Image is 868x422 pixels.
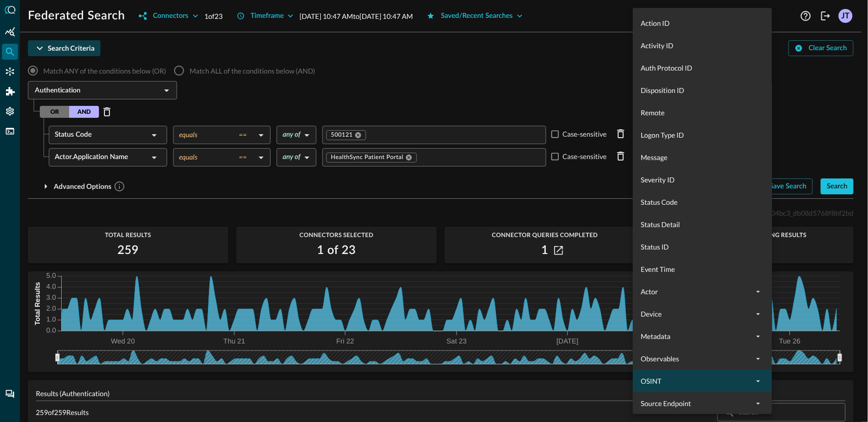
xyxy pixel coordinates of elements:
span: Status Detail [641,219,764,230]
span: Device [641,309,752,319]
span: Metadata [641,331,752,341]
div: Disposition ID [633,79,772,101]
span: Disposition ID [641,85,764,95]
button: expand [752,353,764,365]
button: expand [752,398,764,410]
div: OSINTexpand [633,370,772,392]
div: Status ID [633,236,772,258]
button: expand [752,308,764,320]
span: Message [641,152,764,163]
div: Severity ID [633,169,772,191]
span: Source Endpoint [641,398,752,409]
div: Activity ID [633,34,772,57]
button: expand [752,286,764,298]
span: Remote [641,107,764,118]
div: Metadataexpand [633,325,772,347]
span: Observables [641,353,752,364]
div: Actorexpand [633,280,772,303]
div: Remote [633,101,772,124]
div: Deviceexpand [633,303,772,325]
span: OSINT [641,376,752,386]
div: Observablesexpand [633,347,772,370]
span: Status Code [641,197,764,207]
span: Event Time [641,264,764,274]
div: Source Endpointexpand [633,392,772,415]
span: Auth Protocol ID [641,63,764,73]
div: Message [633,146,772,169]
div: Auth Protocol ID [633,57,772,79]
div: Logon Type ID [633,124,772,146]
div: Event Time [633,258,772,280]
span: Severity ID [641,174,764,185]
span: Actor [641,286,752,297]
span: Action ID [641,18,764,28]
div: Status Code [633,191,772,213]
div: Status Detail [633,213,772,236]
span: Activity ID [641,40,764,51]
span: Logon Type ID [641,130,764,140]
span: Status ID [641,242,764,252]
div: Action ID [633,12,772,34]
button: expand [752,331,764,342]
button: expand [752,375,764,387]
